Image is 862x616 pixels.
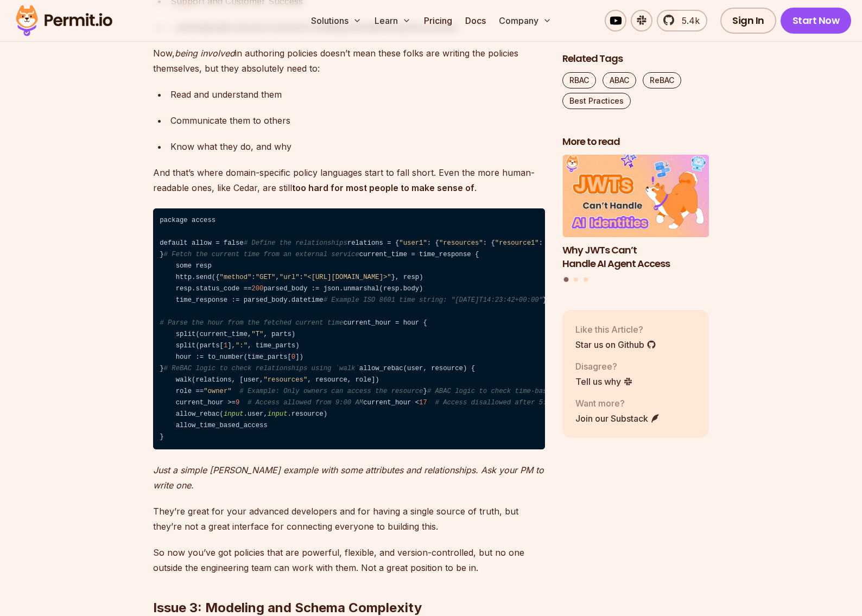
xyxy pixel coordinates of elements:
[170,139,545,154] div: Know what they do, and why
[574,278,578,282] button: Go to slide 2
[562,155,709,271] a: Why JWTs Can’t Handle AI Agent AccessWhy JWTs Can’t Handle AI Agent Access
[562,72,596,88] a: RBAC
[236,342,248,350] span: ":"
[11,2,117,39] img: Permit logo
[495,10,556,31] button: Company
[153,46,545,76] p: Now, in authoring policies doesn’t mean these folks are writing the policies themselves, but they...
[419,399,427,407] span: 17
[575,323,656,336] p: Like this Article?
[263,376,307,384] span: "resources"
[370,10,415,31] button: Learn
[164,251,359,258] span: # Fetch the current time from an external service
[251,331,263,338] span: "T"
[720,8,776,34] a: Sign In
[562,52,709,66] h2: Related Tags
[160,319,343,327] span: # Parse the hour from the fetched current time
[575,397,660,410] p: Want more?
[575,375,633,388] a: Tell us why
[153,545,545,575] p: So now you’ve got policies that are powerful, flexible, and version-controlled, but no one outsid...
[575,412,660,425] a: Join our Substack
[324,296,543,304] span: # Example ISO 8601 time string: "[DATE]T14:23:42+00:00"
[657,10,707,31] a: 5.4k
[239,388,423,395] span: # Example: Only owners can access the resource
[224,342,227,350] span: 1
[251,285,263,293] span: 200
[204,388,231,395] span: "owner"
[562,135,709,149] h2: More to read
[461,10,490,31] a: Docs
[420,10,457,31] a: Pricing
[153,504,545,534] p: They’re great for your advanced developers and for having a single source of truth, but they’re n...
[248,399,363,407] span: # Access allowed from 9:00 AM
[584,278,588,282] button: Go to slide 3
[603,72,636,88] a: ABAC
[399,239,427,247] span: "user1"
[153,208,545,450] code: package access default allow = false relations = { : { : { : [ ]}}, : { : { : [ ], : [ ]}} } curr...
[562,155,709,284] div: Posts
[575,338,656,351] a: Star us on Github
[164,365,359,372] span: # ReBAC logic to check relationships using `walk`
[562,155,709,271] li: 1 of 3
[256,274,276,281] span: "GET"
[781,8,852,34] a: Start Now
[562,93,631,109] a: Best Practices
[575,360,633,373] p: Disagree?
[307,10,366,31] button: Solutions
[153,165,545,195] p: And that’s where domain-specific policy languages start to fall short. Even the more human-readab...
[268,410,288,418] span: input
[244,239,347,247] span: # Define the relationships
[292,182,474,193] strong: too hard for most people to make sense of
[495,239,539,247] span: "resource1"
[562,244,709,271] h3: Why JWTs Can’t Handle AI Agent Access
[643,72,681,88] a: ReBAC
[427,388,603,395] span: # ABAC logic to check time-based constraints
[224,410,244,418] span: input
[153,465,544,491] em: Just a simple [PERSON_NAME] example with some attributes and relationships. Ask your PM to write ...
[170,87,545,102] div: Read and understand them
[291,353,295,361] span: 0
[280,274,300,281] span: "url"
[170,113,545,128] div: Communicate them to others
[435,399,567,407] span: # Access disallowed after 5:00 PM
[236,399,239,407] span: 9
[439,239,483,247] span: "resources"
[564,277,569,282] button: Go to slide 1
[220,274,252,281] span: "method"
[303,274,391,281] span: "<[URL][DOMAIN_NAME]>"
[175,48,235,59] em: being involved
[675,14,700,27] span: 5.4k
[562,155,709,238] img: Why JWTs Can’t Handle AI Agent Access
